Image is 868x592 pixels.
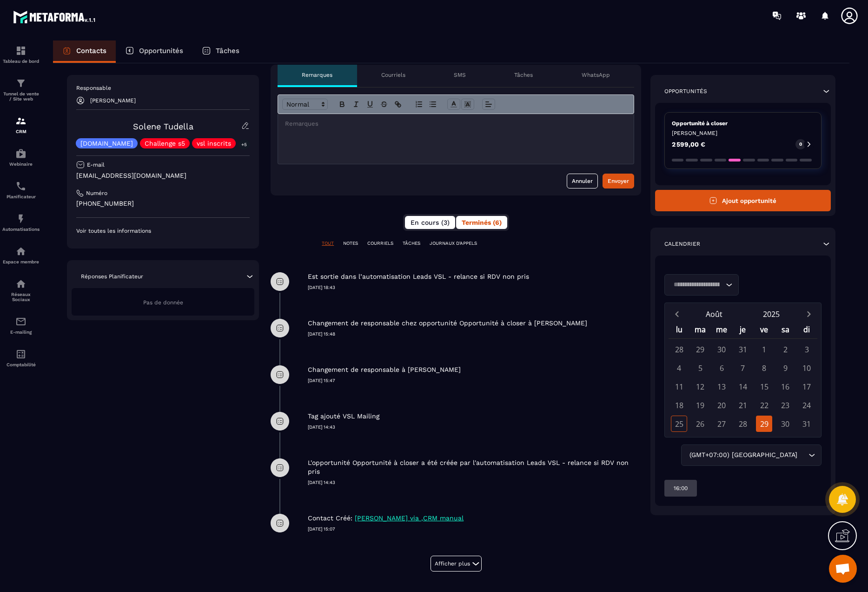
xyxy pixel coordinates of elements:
[799,360,815,376] div: 10
[669,322,817,432] div: Calendar wrapper
[672,120,814,127] p: Opportunité à closer
[692,341,709,357] div: 29
[15,213,27,224] img: automations
[799,378,815,395] div: 17
[2,362,40,367] p: Comptabilité
[514,71,533,79] p: Tâches
[2,129,40,134] p: CRM
[692,378,709,395] div: 12
[2,161,40,167] p: Webinaire
[714,341,730,357] div: 30
[80,140,133,147] p: [DOMAIN_NAME]
[405,216,455,229] button: En cours (3)
[692,416,709,432] div: 26
[308,319,587,328] p: Changement de responsable chez opportunité Opportunité à closer à [PERSON_NAME]
[15,349,27,360] img: accountant
[608,176,629,186] div: Envoyer
[669,308,686,320] button: Previous month
[603,174,634,188] button: Envoyer
[756,397,772,413] div: 22
[756,360,772,376] div: 8
[367,240,393,247] p: COURRIELS
[2,108,40,141] a: formationformationCRM
[775,322,796,338] div: sa
[308,479,641,486] p: [DATE] 14:43
[216,47,239,55] p: Tâches
[567,174,598,188] button: Annuler
[669,322,690,338] div: lu
[711,322,732,338] div: me
[145,140,185,147] p: Challenge s5
[714,416,730,432] div: 27
[192,40,249,63] a: Tâches
[15,316,27,327] img: email
[15,181,27,192] img: scheduler
[139,47,183,55] p: Opportunités
[671,360,687,376] div: 4
[714,360,730,376] div: 6
[15,78,27,89] img: formation
[431,556,482,572] button: Afficher plus
[664,274,739,296] div: Search for option
[756,341,772,357] div: 1
[669,341,817,432] div: Calendar days
[308,284,641,291] p: [DATE] 18:43
[381,71,405,79] p: Courriels
[81,273,143,280] p: Réponses Planificateur
[796,322,817,338] div: di
[2,227,40,232] p: Automatisations
[456,216,507,229] button: Terminés (6)
[13,8,97,25] img: logo
[735,360,751,376] div: 7
[238,140,250,149] p: +5
[454,71,466,79] p: SMS
[15,45,27,56] img: formation
[308,526,641,532] p: [DATE] 15:07
[671,416,687,432] div: 25
[800,308,817,320] button: Next month
[308,424,641,431] p: [DATE] 14:43
[2,206,40,239] a: automationsautomationsAutomatisations
[735,416,751,432] div: 28
[2,71,40,108] a: formationformationTunnel de vente / Site web
[743,306,800,322] button: Open years overlay
[2,292,40,302] p: Réseaux Sociaux
[664,87,707,95] p: Opportunités
[90,97,136,104] p: [PERSON_NAME]
[671,397,687,413] div: 18
[308,377,641,384] p: [DATE] 15:47
[777,416,794,432] div: 30
[732,322,754,338] div: je
[777,341,794,357] div: 2
[756,378,772,395] div: 15
[197,140,231,147] p: vsl inscrits
[671,341,687,357] div: 28
[322,240,334,247] p: TOUT
[76,47,106,55] p: Contacts
[308,412,379,421] p: Tag ajouté VSL Mailing
[2,309,40,342] a: emailemailE-mailing
[672,129,814,137] p: [PERSON_NAME]
[462,219,502,226] span: Terminés (6)
[2,174,40,206] a: schedulerschedulerPlanificateur
[87,161,105,168] p: E-mail
[686,306,743,322] button: Open months overlay
[2,330,40,335] p: E-mailing
[76,171,250,180] p: [EMAIL_ADDRESS][DOMAIN_NAME]
[2,259,40,264] p: Espace membre
[2,59,40,64] p: Tableau de bord
[670,280,723,290] input: Search for option
[799,397,815,413] div: 24
[15,246,27,257] img: automations
[2,271,40,309] a: social-networksocial-networkRéseaux Sociaux
[430,240,477,247] p: JOURNAUX D'APPELS
[664,240,700,248] p: Calendrier
[799,341,815,357] div: 3
[2,194,40,199] p: Planificateur
[143,299,183,306] span: Pas de donnée
[714,397,730,413] div: 20
[133,121,193,131] a: Solene Tudella
[355,514,464,523] p: [PERSON_NAME] via ,CRM manual
[735,378,751,395] div: 14
[829,555,857,583] a: Mở cuộc trò chuyện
